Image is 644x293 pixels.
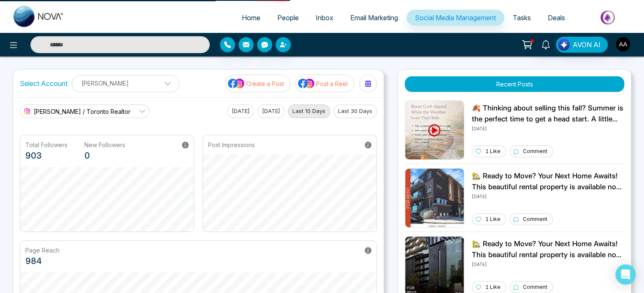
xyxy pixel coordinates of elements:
button: Last 30 Days [333,105,377,118]
p: 1 Like [485,283,501,291]
label: Select Account [20,78,68,89]
button: Recent Posts [405,76,624,92]
a: Email Marketing [342,10,406,26]
a: Home [233,10,269,26]
p: 984 [25,255,60,267]
img: Lead Flow [558,39,570,51]
button: Last 10 Days [288,105,330,118]
a: People [269,10,307,26]
button: AVON AI [556,37,608,53]
img: Unable to load img. [405,100,464,160]
p: New Followers [84,140,125,149]
a: Inbox [307,10,342,26]
p: Post a Reel [316,79,348,88]
p: [DATE] [472,192,624,200]
p: Comment [523,283,547,291]
img: instagram [23,107,31,116]
p: [DATE] [472,260,624,268]
button: social-media-iconCreate a Post [225,75,290,92]
p: Comment [523,215,547,223]
p: Post Impressions [208,140,255,149]
p: [PERSON_NAME] [77,76,174,90]
button: social-media-iconPost a Reel [295,75,354,92]
p: Total Followers [25,140,68,149]
span: [PERSON_NAME] / Toronto Realtor [34,107,130,116]
p: 1 Like [485,215,501,223]
a: Social Media Management [406,10,504,26]
img: Unable to load img. [405,168,464,228]
span: Email Marketing [350,13,398,22]
a: Deals [539,10,574,26]
div: Open Intercom Messenger [615,264,636,285]
p: Create a Post [246,79,284,88]
span: Inbox [316,13,333,22]
p: 1 Like [485,148,501,155]
span: AVON AI [573,40,601,50]
span: Deals [548,13,565,22]
span: Social Media Management [415,13,496,22]
p: Comment [523,148,547,155]
p: 🏡 Ready to Move? Your Next Home Awaits! This beautiful rental property is available now—perfect f... [472,171,624,192]
p: 🏡 Ready to Move? Your Next Home Awaits! This beautiful rental property is available now—perfect f... [472,239,624,260]
p: Page Reach [25,246,60,255]
span: Tasks [513,13,531,22]
img: social-media-icon [228,78,245,89]
a: Tasks [504,10,539,26]
img: Market-place.gif [578,8,639,27]
span: Home [242,13,260,22]
p: [DATE] [472,124,624,132]
img: User Avatar [616,37,630,51]
p: 🍂 Thinking about selling this fall? Summer is the perfect time to get a head start. A little prep... [472,103,624,124]
p: 0 [84,149,125,162]
img: Nova CRM Logo [14,6,64,27]
p: 903 [25,149,68,162]
span: People [277,13,299,22]
button: [DATE] [227,105,254,118]
img: social-media-icon [298,78,315,89]
button: [DATE] [257,105,284,118]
